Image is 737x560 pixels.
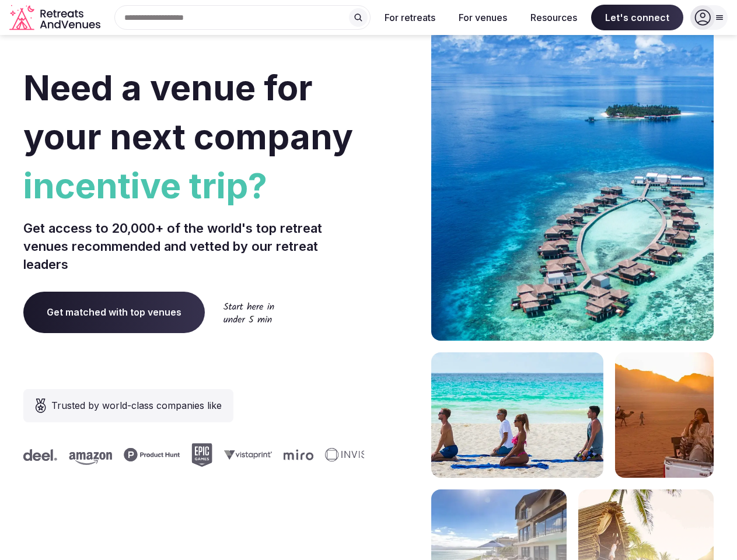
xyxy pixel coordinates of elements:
img: Start here in under 5 min [223,302,274,323]
svg: Deel company logo [20,449,54,461]
svg: Miro company logo [281,449,310,460]
span: Trusted by world-class companies like [51,398,222,412]
a: Visit the homepage [9,5,103,31]
p: Get access to 20,000+ of the world's top retreat venues recommended and vetted by our retreat lea... [23,219,364,273]
img: woman sitting in back of truck with camels [615,352,714,478]
button: For venues [449,5,516,30]
span: Let's connect [591,5,683,30]
svg: Epic Games company logo [188,443,209,467]
span: incentive trip? [23,161,364,210]
svg: Vistaprint company logo [221,450,269,460]
button: For retreats [375,5,445,30]
svg: Retreats and Venues company logo [9,5,103,31]
button: Resources [521,5,586,30]
img: yoga on tropical beach [431,352,603,478]
svg: Invisible company logo [322,448,386,462]
a: Get matched with top venues [23,292,205,332]
span: Need a venue for your next company [23,66,353,157]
